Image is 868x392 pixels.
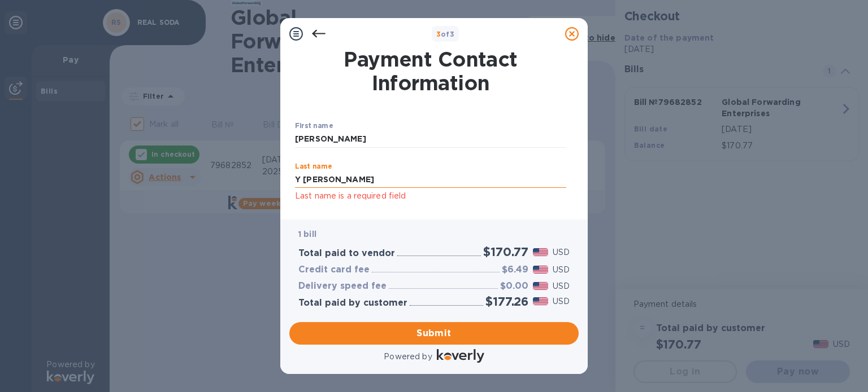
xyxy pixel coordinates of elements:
h3: $0.00 [500,281,528,292]
h3: Total paid by customer [298,298,407,309]
b: of 3 [436,30,455,38]
p: USD [553,280,570,292]
h3: Credit card fee [298,265,370,275]
h2: $170.77 [483,245,528,259]
label: First name [295,123,333,130]
h1: Payment Contact Information [295,47,566,95]
b: 1 bill [298,230,316,239]
p: Powered by [384,351,432,363]
p: USD [553,246,570,258]
h3: Total paid to vendor [298,248,395,259]
h2: $177.26 [485,294,528,309]
img: USD [533,297,548,305]
input: Enter your last name [295,171,566,188]
input: Enter your first name [295,131,566,148]
h3: $6.49 [502,265,528,275]
p: USD [553,296,570,307]
button: Submit [289,322,579,345]
img: Logo [437,349,484,363]
img: USD [533,266,548,274]
span: 3 [436,30,441,38]
label: Last name [295,163,332,170]
p: Last name is a required field [295,190,566,202]
span: Submit [298,327,570,340]
p: USD [553,264,570,276]
img: USD [533,248,548,256]
h3: Delivery speed fee [298,281,387,292]
img: USD [533,282,548,290]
